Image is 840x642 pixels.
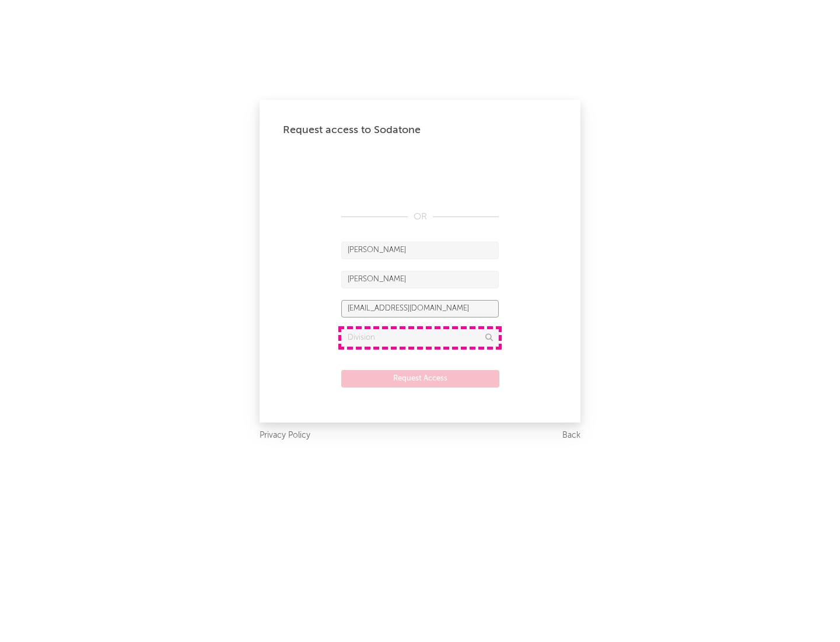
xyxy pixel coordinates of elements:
[341,210,499,224] div: OR
[341,271,499,288] input: Last Name
[341,242,499,259] input: First Name
[260,428,310,443] a: Privacy Policy
[341,370,499,388] button: Request Access
[562,428,580,443] a: Back
[341,329,499,347] input: Division
[341,300,499,317] input: Email
[283,123,557,137] div: Request access to Sodatone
